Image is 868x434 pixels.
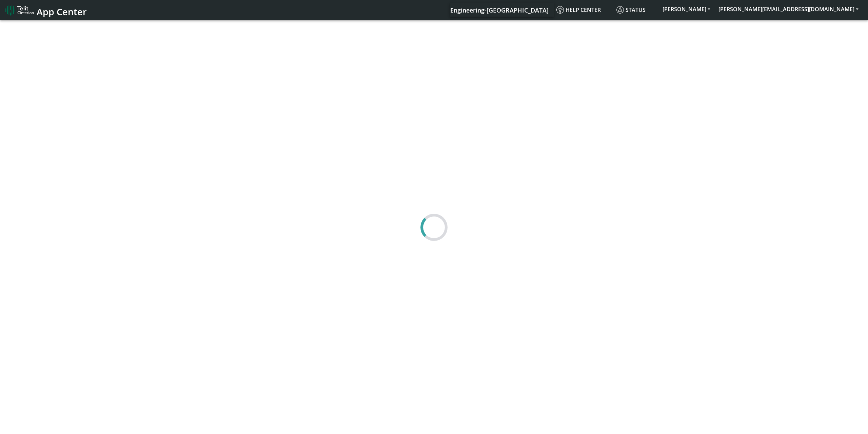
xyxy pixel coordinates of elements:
[37,5,87,18] span: App Center
[616,6,624,14] img: status.svg
[556,6,601,14] span: Help center
[616,6,646,14] span: Status
[554,3,614,17] a: Help center
[556,6,564,14] img: knowledge.svg
[450,3,548,17] a: Your current platform instance
[614,3,658,17] a: Status
[5,3,86,17] a: App Center
[5,5,34,16] img: logo-telit-cinterion-gw-new.png
[658,3,714,15] button: [PERSON_NAME]
[450,6,549,14] span: Engineering-[GEOGRAPHIC_DATA]
[714,3,863,15] button: [PERSON_NAME][EMAIL_ADDRESS][DOMAIN_NAME]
